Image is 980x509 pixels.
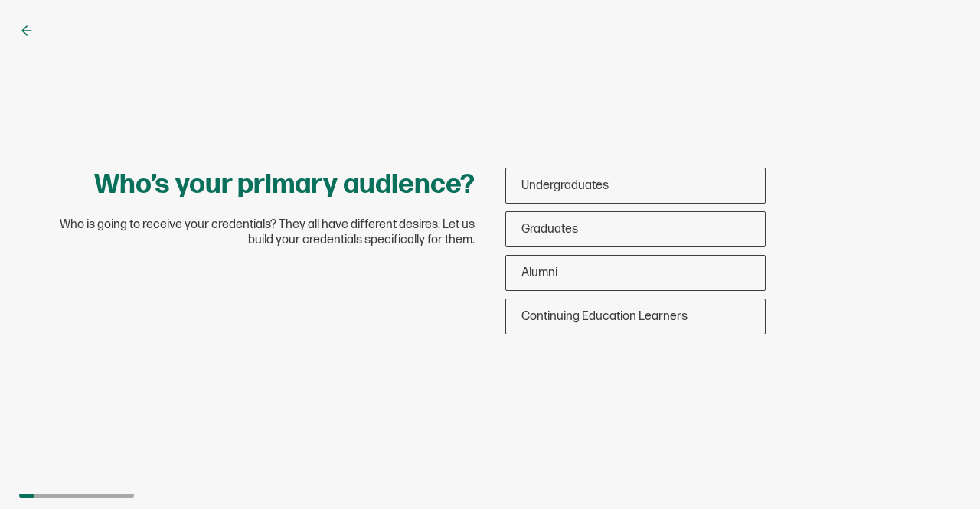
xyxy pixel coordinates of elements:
[46,217,475,248] span: Who is going to receive your credentials? They all have different desires. Let us build your cred...
[521,222,578,237] span: Graduates
[94,168,475,202] h1: Who’s your primary audience?
[521,178,609,193] span: Undergraduates
[903,436,980,509] iframe: Chat Widget
[521,266,557,280] span: Alumni
[521,309,688,324] span: Continuing Education Learners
